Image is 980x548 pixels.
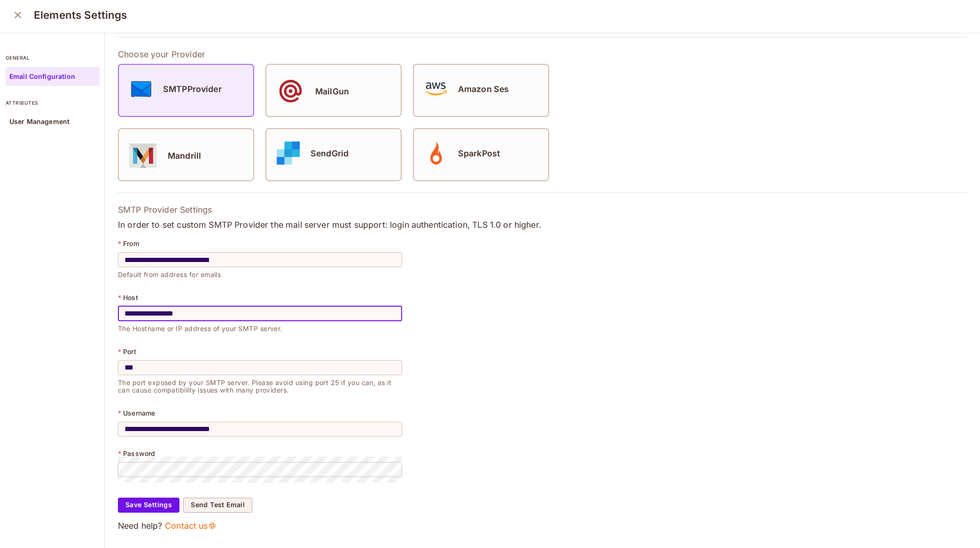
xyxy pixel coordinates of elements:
[168,151,201,161] h5: Mandrill
[123,409,155,417] p: Username
[118,219,967,231] p: In order to set custom SMTP Provider the mail server must support: login authentication, TLS 1.0 ...
[458,85,509,94] h5: Amazon Ses
[118,520,967,532] p: Need help?
[9,73,75,80] p: Email Configuration
[183,498,252,513] button: Send Test Email
[118,204,967,216] p: SMTP Provider Settings
[315,87,349,96] h5: MailGun
[34,8,127,22] h3: Elements Settings
[6,54,100,62] p: general
[118,321,402,332] p: The Hostname or IP address of your SMTP server.
[165,520,217,532] a: Contact us
[118,375,402,394] p: The port exposed by your SMTP server. Please avoid using port 25 if you can, as it can cause comp...
[123,294,138,301] p: Host
[311,149,349,158] h5: SendGrid
[8,6,27,24] button: close
[118,267,402,278] p: Default from address for emails
[458,149,500,158] h5: SparkPost
[118,498,179,513] button: Save Settings
[123,240,139,247] p: From
[123,450,155,457] p: Password
[163,85,222,94] h5: SMTPProvider
[9,118,70,125] p: User Management
[123,348,136,355] p: Port
[118,49,967,60] p: Choose your Provider
[6,99,100,107] p: attributes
